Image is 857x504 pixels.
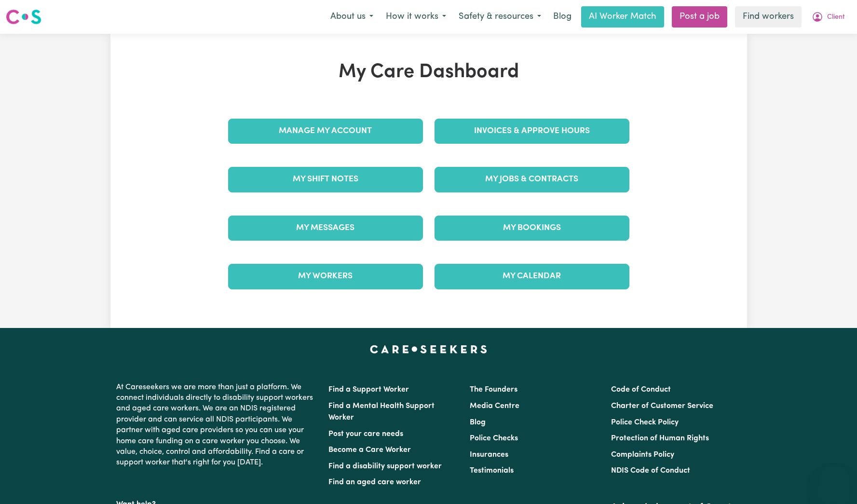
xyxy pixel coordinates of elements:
a: My Jobs & Contracts [435,167,629,192]
a: Post a job [672,6,727,27]
a: Post your care needs [328,430,403,438]
a: Blog [470,419,486,426]
a: Complaints Policy [611,451,674,459]
a: Insurances [470,451,508,459]
span: Client [827,12,845,23]
a: Find a disability support worker [328,463,442,470]
h1: My Care Dashboard [222,61,635,84]
a: Police Checks [470,435,518,442]
a: Police Check Policy [611,419,679,426]
a: Become a Care Worker [328,446,411,454]
p: At Careseekers we are more than just a platform. We connect individuals directly to disability su... [116,378,317,472]
button: About us [324,7,380,27]
a: Invoices & Approve Hours [435,119,629,144]
a: Find a Mental Health Support Worker [328,402,435,422]
a: Testimonials [470,467,514,475]
iframe: Button to launch messaging window [818,465,849,496]
a: Find a Support Worker [328,386,409,394]
button: How it works [380,7,452,27]
a: Manage My Account [228,119,423,144]
a: Charter of Customer Service [611,402,713,410]
a: Careseekers home page [370,345,487,353]
a: Careseekers logo [6,6,41,28]
a: Protection of Human Rights [611,435,709,442]
a: My Calendar [435,264,629,289]
a: My Workers [228,264,423,289]
a: Find an aged care worker [328,478,421,486]
a: Code of Conduct [611,386,671,394]
a: My Messages [228,216,423,241]
a: NDIS Code of Conduct [611,467,690,475]
button: Safety & resources [452,7,547,27]
a: Blog [547,6,577,27]
button: My Account [805,7,851,27]
a: The Founders [470,386,517,394]
a: Media Centre [470,402,519,410]
a: My Bookings [435,216,629,241]
a: AI Worker Match [581,6,664,27]
a: Find workers [735,6,802,27]
a: My Shift Notes [228,167,423,192]
img: Careseekers logo [6,8,41,26]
